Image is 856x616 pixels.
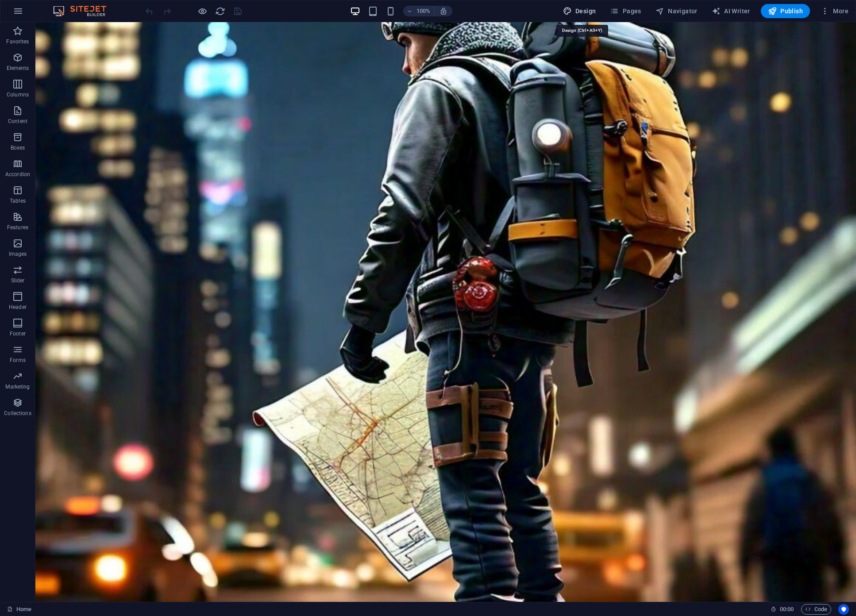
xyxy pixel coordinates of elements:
p: Forms [10,357,26,364]
p: Footer [10,330,26,337]
span: : [786,606,787,612]
p: Tables [10,197,26,204]
button: Navigator [652,4,701,18]
h6: Session time [771,604,794,615]
button: Usercentrics [838,604,849,615]
p: Accordion [5,171,30,178]
p: Slider [11,277,25,284]
p: Features [7,224,28,231]
p: Elements [7,65,29,72]
img: Editor Logo [51,6,117,16]
button: Publish [761,4,810,18]
span: More [821,7,848,15]
span: 00 00 [780,604,794,615]
span: Pages [610,7,641,15]
p: Collections [4,410,31,417]
p: Images [9,250,27,258]
p: Boxes [11,144,25,151]
span: Code [805,604,827,615]
span: Publish [768,7,803,15]
a: Click to cancel selection. Double-click to open Pages [7,604,31,615]
p: Marketing [5,383,30,390]
span: AI Writer [712,7,750,15]
button: Design [559,4,600,18]
p: Columns [7,91,29,98]
button: 100% [403,6,435,16]
i: On resize automatically adjust zoom level to fit chosen device. [440,7,447,15]
span: Design [563,7,596,15]
button: Pages [606,4,644,18]
p: Header [9,304,27,311]
button: AI Writer [708,4,754,18]
button: Click here to leave preview mode and continue editing [197,6,208,16]
p: Favorites [6,38,29,45]
button: More [817,4,852,18]
p: Content [8,118,27,125]
h6: 100% [416,6,431,16]
button: reload [215,6,225,16]
i: Reload page [215,6,225,16]
span: Navigator [655,7,698,15]
button: Code [801,604,831,615]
